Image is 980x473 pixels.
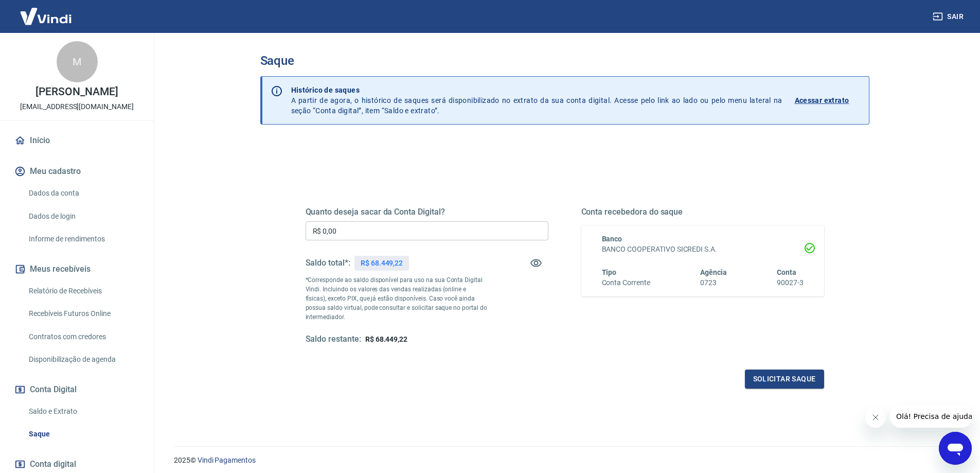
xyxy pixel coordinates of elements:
span: Olá! Precisa de ajuda? [6,7,86,15]
a: Início [12,129,141,152]
a: Dados de login [25,206,141,227]
span: Conta digital [30,457,76,471]
a: Recebíveis Futuros Online [25,303,141,324]
button: Sair [931,7,968,26]
span: R$ 68.449,22 [365,335,407,343]
h5: Conta recebedora do saque [581,207,824,217]
h5: Saldo total*: [306,258,350,268]
button: Conta Digital [12,378,141,401]
button: Meus recebíveis [12,258,141,281]
span: Banco [602,235,622,243]
h5: Saldo restante: [306,334,361,345]
h5: Quanto deseja sacar da Conta Digital? [306,207,548,217]
a: Saque [25,424,141,445]
a: Vindi Pagamentos [198,456,256,464]
a: Relatório de Recebíveis [25,281,141,302]
a: Contratos com credores [25,326,141,347]
button: Meu cadastro [12,160,141,183]
span: Agência [700,268,727,276]
iframe: Fechar mensagem [865,407,886,428]
a: Disponibilização de agenda [25,349,141,370]
p: [EMAIL_ADDRESS][DOMAIN_NAME] [20,101,134,112]
h6: BANCO COOPERATIVO SICREDI S.A. [602,244,804,255]
img: Vindi [12,1,79,32]
button: Solicitar saque [745,370,824,389]
span: Tipo [602,268,617,276]
h6: 0723 [700,277,727,288]
p: R$ 68.449,22 [361,258,403,269]
h3: Saque [260,54,869,68]
p: [PERSON_NAME] [35,86,118,97]
h6: 90027-3 [777,277,804,288]
p: A partir de agora, o histórico de saques será disponibilizado no extrato da sua conta digital. Ac... [291,85,782,116]
h6: Conta Corrente [602,277,650,288]
iframe: Botão para abrir a janela de mensagens [939,432,972,465]
p: Histórico de saques [291,85,782,95]
p: *Corresponde ao saldo disponível para uso na sua Conta Digital Vindi. Incluindo os valores das ve... [306,275,488,322]
a: Informe de rendimentos [25,229,141,250]
p: Acessar extrato [795,95,849,106]
iframe: Mensagem da empresa [890,405,972,428]
p: 2025 © [174,455,955,466]
a: Acessar extrato [795,85,861,116]
div: M [57,41,98,82]
span: Conta [777,268,796,276]
a: Saldo e Extrato [25,401,141,422]
a: Dados da conta [25,183,141,204]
